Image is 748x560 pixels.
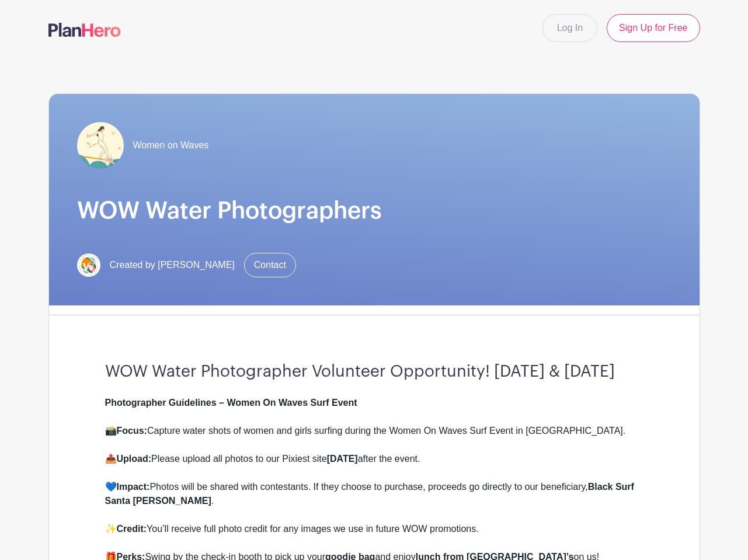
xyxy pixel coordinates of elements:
[327,454,358,464] strong: [DATE]
[105,452,643,480] div: 📤 Please upload all photos to our Pixiest site after the event.
[117,482,150,492] strong: Impact:
[105,482,634,506] strong: Black Surf Santa [PERSON_NAME]
[77,122,124,169] img: Screenshot%202025-09-01%20at%208.45.52%E2%80%AFPM.png
[542,14,597,42] a: Log In
[105,362,643,382] h3: WOW Water Photographer Volunteer Opportunity! [DATE] & [DATE]
[133,138,209,152] span: Women on Waves
[105,398,357,408] strong: Photographer Guidelines – Women On Waves Surf Event
[105,522,643,550] div: ✨ You’ll receive full photo credit for any images we use in future WOW promotions.
[117,454,152,464] strong: Upload:
[117,524,147,534] strong: Credit:
[77,253,100,277] img: Screenshot%202025-06-15%20at%209.03.41%E2%80%AFPM.png
[105,424,643,452] div: 📸 Capture water shots of women and girls surfing during the Women On Waves Surf Event in [GEOGRAP...
[244,253,296,277] a: Contact
[117,426,147,436] strong: Focus:
[110,258,235,272] span: Created by [PERSON_NAME]
[77,197,672,225] h1: WOW Water Photographers
[105,480,643,522] div: 💙 Photos will be shared with contestants. If they choose to purchase, proceeds go directly to our...
[48,23,121,37] img: logo-507f7623f17ff9eddc593b1ce0a138ce2505c220e1c5a4e2b4648c50719b7d32.svg
[607,14,700,42] a: Sign Up for Free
